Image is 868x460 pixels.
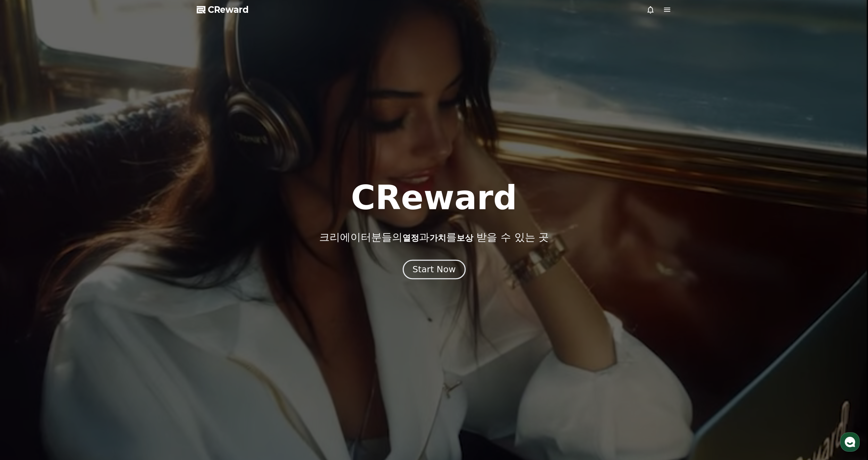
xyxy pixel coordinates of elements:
[46,220,90,237] a: 대화
[404,267,464,274] a: Start Now
[351,181,517,214] h1: CReward
[22,230,26,236] span: 홈
[63,230,72,236] span: 대화
[197,4,249,15] a: CReward
[402,260,465,280] button: Start Now
[2,220,46,237] a: 홈
[412,264,456,275] div: Start Now
[429,233,446,243] span: 가치
[457,233,473,243] span: 보상
[90,220,133,237] a: 설정
[107,230,116,236] span: 설정
[319,231,549,244] p: 크리에이터분들의 과 를 받을 수 있는 곳
[402,233,419,243] span: 열정
[208,4,249,15] span: CReward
